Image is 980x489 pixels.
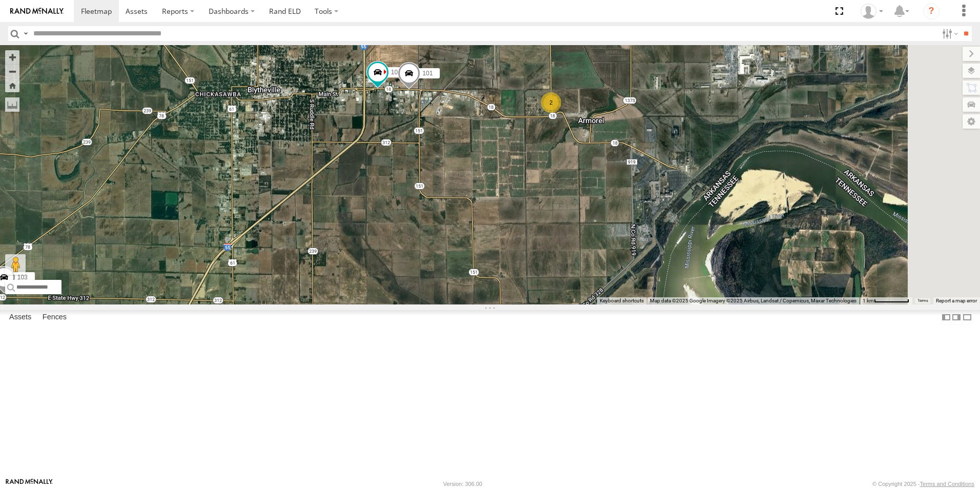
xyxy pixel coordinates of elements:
[422,70,433,77] span: 101
[5,97,19,112] label: Measure
[6,479,53,489] a: Visit our Website
[863,298,874,303] span: 1 km
[917,299,928,303] a: Terms
[963,114,980,129] label: Map Settings
[5,254,26,275] button: Drag Pegman onto the map to open Street View
[938,26,960,41] label: Search Filter Options
[5,50,19,64] button: Zoom in
[962,310,972,325] label: Hide Summary Table
[872,481,974,487] div: © Copyright 2025 -
[37,310,72,324] label: Fences
[5,78,19,92] button: Zoom Home
[923,3,940,19] i: ?
[951,310,962,325] label: Dock Summary Table to the Right
[857,4,887,19] div: Craig King
[920,481,974,487] a: Terms and Conditions
[541,92,561,113] div: 2
[443,481,482,487] div: Version: 306.00
[5,64,19,78] button: Zoom out
[600,297,644,304] button: Keyboard shortcuts
[4,310,36,324] label: Assets
[391,69,401,76] span: 102
[650,298,856,303] span: Map data ©2025 Google Imagery ©2025 Airbus, Landsat / Copernicus, Maxar Technologies
[860,297,912,304] button: Map Scale: 1 km per 65 pixels
[22,26,30,41] label: Search Query
[941,310,951,325] label: Dock Summary Table to the Left
[10,8,64,15] img: rand-logo.svg
[936,298,977,303] a: Report a map error
[17,274,28,281] span: 103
